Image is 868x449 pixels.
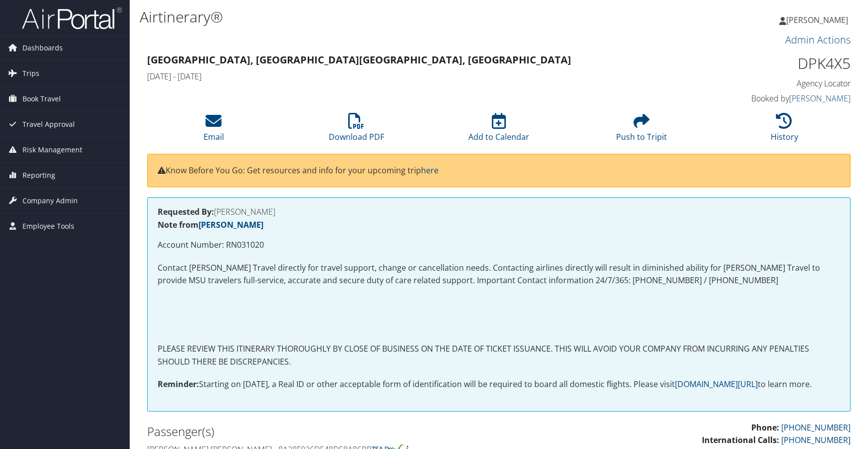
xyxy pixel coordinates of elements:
strong: [GEOGRAPHIC_DATA], [GEOGRAPHIC_DATA] [GEOGRAPHIC_DATA], [GEOGRAPHIC_DATA] [147,53,571,66]
strong: Note from [158,219,263,230]
p: Starting on [DATE], a Real ID or other acceptable form of identification will be required to boar... [158,378,840,391]
strong: International Calls: [702,435,779,446]
span: Book Travel [22,86,61,111]
span: [PERSON_NAME] [786,14,848,25]
span: Risk Management [22,137,82,162]
span: Employee Tools [22,214,74,239]
a: Email [204,118,224,142]
a: [PHONE_NUMBER] [781,435,851,446]
h4: [PERSON_NAME] [158,208,840,216]
a: [PERSON_NAME] [199,219,263,230]
h1: Airtinerary® [140,6,619,27]
h2: Passenger(s) [147,423,491,440]
a: Push to Tripit [616,118,667,142]
h4: Booked by [686,93,851,104]
a: [PERSON_NAME] [789,93,851,104]
a: Admin Actions [785,33,851,46]
a: here [421,165,438,176]
span: Reporting [22,163,55,188]
img: airportal-logo.png [22,6,122,30]
span: Trips [22,61,39,86]
a: [PERSON_NAME] [779,5,858,35]
p: Know Before You Go: Get resources and info for your upcoming trip [158,164,840,177]
span: Travel Approval [22,112,75,137]
p: Account Number: RN031020 [158,239,840,252]
strong: Phone: [751,422,779,433]
a: [PHONE_NUMBER] [781,422,851,433]
span: Company Admin [22,188,78,213]
h4: Agency Locator [686,78,851,89]
h4: [DATE] - [DATE] [147,71,671,82]
strong: Requested By: [158,206,214,217]
a: History [771,118,798,142]
h1: DPK4X5 [686,53,851,74]
strong: Reminder: [158,379,199,390]
a: [DOMAIN_NAME][URL] [675,379,758,390]
p: Contact [PERSON_NAME] Travel directly for travel support, change or cancellation needs. Contactin... [158,262,840,287]
p: PLEASE REVIEW THIS ITINERARY THOROUGHLY BY CLOSE OF BUSINESS ON THE DATE OF TICKET ISSUANCE. THIS... [158,343,840,368]
a: Download PDF [329,118,384,142]
span: Dashboards [22,35,63,60]
a: Add to Calendar [468,118,529,142]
